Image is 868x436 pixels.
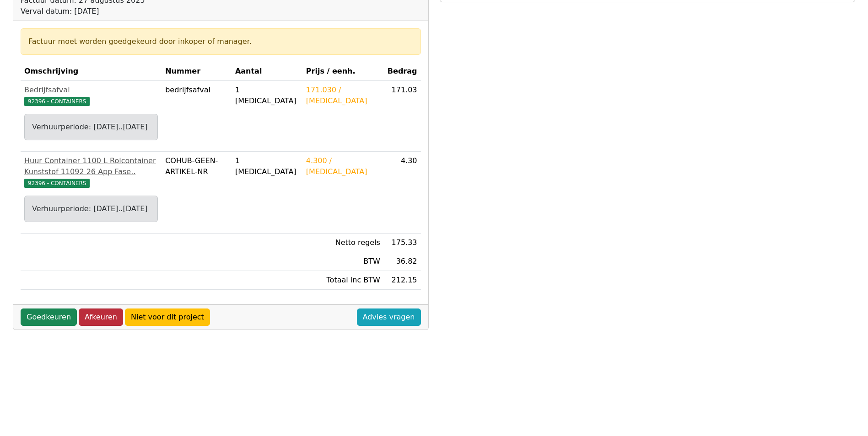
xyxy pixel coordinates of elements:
td: bedrijfsafval [162,81,232,152]
td: 171.03 [384,81,421,152]
a: Huur Container 1100 L Rolcontainer Kunststof 11092 26 App Fase..92396 - CONTAINERS [24,155,158,188]
th: Omschrijving [21,62,162,81]
div: 1 [MEDICAL_DATA] [235,155,299,177]
td: 36.82 [384,252,421,271]
td: BTW [302,252,384,271]
div: Huur Container 1100 L Rolcontainer Kunststof 11092 26 App Fase.. [24,155,158,177]
td: Netto regels [302,234,384,252]
td: 175.33 [384,234,421,252]
a: Bedrijfsafval92396 - CONTAINERS [24,85,158,106]
div: 171.030 / [MEDICAL_DATA] [306,85,380,106]
div: 4.300 / [MEDICAL_DATA] [306,155,380,177]
td: 4.30 [384,152,421,234]
td: Totaal inc BTW [302,271,384,290]
th: Prijs / eenh. [302,62,384,81]
th: Aantal [232,62,302,81]
a: Goedkeuren [21,308,77,326]
span: 92396 - CONTAINERS [24,97,90,106]
a: Advies vragen [357,308,421,326]
div: Verval datum: [DATE] [21,6,249,17]
div: Bedrijfsafval [24,85,158,96]
div: Verhuurperiode: [DATE]..[DATE] [32,122,150,133]
div: Factuur moet worden goedgekeurd door inkoper of manager. [28,36,413,47]
a: Niet voor dit project [125,308,210,326]
span: 92396 - CONTAINERS [24,179,90,188]
th: Nummer [162,62,232,81]
div: Verhuurperiode: [DATE]..[DATE] [32,203,150,214]
td: COHUB-GEEN-ARTIKEL-NR [162,152,232,234]
th: Bedrag [384,62,421,81]
div: 1 [MEDICAL_DATA] [235,85,299,106]
a: Afkeuren [79,308,123,326]
td: 212.15 [384,271,421,290]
